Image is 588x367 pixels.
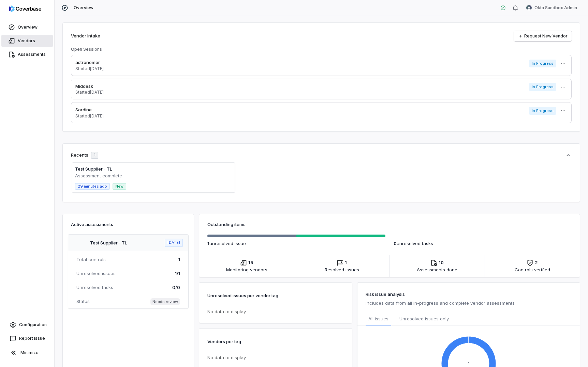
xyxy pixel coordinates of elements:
img: logo-D7KZi-bG.svg [9,5,41,12]
span: In Progress [529,107,556,115]
span: 2 [535,259,538,266]
p: Includes data from all in-progress and complete vendor assessments [366,299,572,307]
a: Test Supplier - TL [90,240,127,245]
a: Vendors [1,35,53,47]
p: Started [DATE] [75,113,104,119]
img: Okta Sandbox Admin avatar [526,5,532,11]
h3: Risk issue analysis [366,291,572,298]
text: 1 [468,360,470,366]
span: Controls verified [515,266,550,273]
a: Configuration [3,319,52,331]
button: Report Issue [3,332,52,345]
span: Overview [74,5,93,11]
span: 1 [207,241,209,246]
p: Middesk [75,83,104,90]
p: astronomer [75,59,104,66]
p: Unresolved issues per vendor tag [207,291,278,300]
h3: Outstanding items [207,221,572,228]
p: Started [DATE] [75,90,104,95]
span: 1 [94,153,95,158]
span: Assessments done [417,266,457,273]
button: Minimize [3,346,52,360]
span: Resolved issues [325,266,359,273]
div: Recents [71,152,98,159]
h3: Active assessments [71,221,186,228]
p: Sardine [75,107,104,113]
span: Okta Sandbox Admin [534,5,577,11]
a: Test Supplier - TL [75,166,112,172]
p: No data to display [207,308,344,315]
span: 15 [248,259,253,266]
p: unresolved task s [394,240,572,247]
a: astronomerStarted[DATE]In Progress [71,55,572,76]
span: 10 [439,259,444,266]
p: No data to display [207,354,344,361]
p: unresolved issue [207,240,385,247]
span: 0 [394,241,397,246]
span: Unresolved issues only [399,315,449,323]
p: Started [DATE] [75,66,104,71]
span: All issues [368,315,388,322]
a: SardineStarted[DATE]In Progress [71,102,572,123]
span: 1 [345,259,347,266]
h3: Open Sessions [71,47,102,52]
span: Monitoring vendors [226,266,267,273]
a: Request New Vendor [514,31,572,41]
p: Vendors per tag [207,337,241,346]
button: Okta Sandbox Admin avatarOkta Sandbox Admin [522,3,581,13]
span: In Progress [529,60,556,67]
a: Overview [1,21,53,33]
h2: Vendor Intake [71,33,100,39]
span: In Progress [529,83,556,91]
a: MiddeskStarted[DATE]In Progress [71,79,572,100]
button: Recents1 [71,152,572,159]
a: Assessments [1,48,53,61]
